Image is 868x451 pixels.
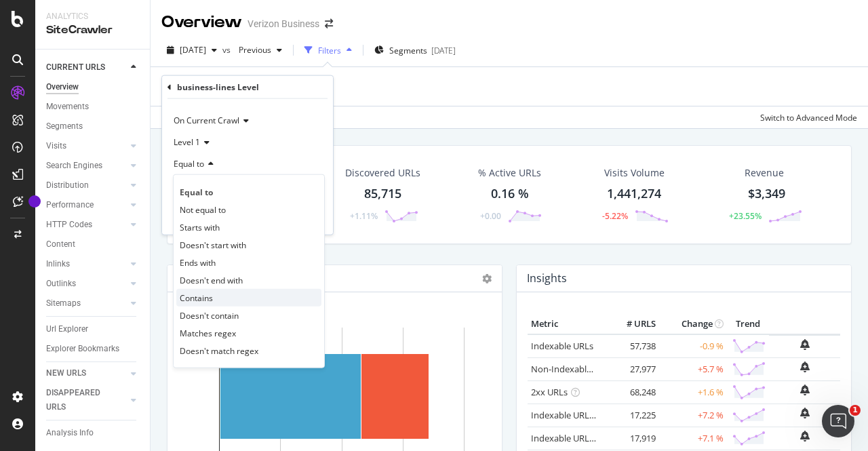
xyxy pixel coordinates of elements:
span: 1 [850,405,861,416]
div: bell-plus [800,339,810,350]
div: Switch to Advanced Mode [760,112,857,123]
div: Visits Volume [604,166,665,180]
a: Indexable URLs with Bad H1 [531,409,644,421]
a: Sitemaps [46,296,127,311]
span: Equal to [174,158,204,170]
div: Discovered URLs [345,166,420,180]
span: 2025 Aug. 26th [180,44,206,56]
a: Indexable URLs [531,340,593,352]
div: arrow-right-arrow-left [325,19,333,28]
div: 85,715 [364,185,401,203]
div: business-lines Level [177,81,259,93]
span: On Current Crawl [174,115,239,126]
div: Inlinks [46,257,70,271]
div: Analysis Info [46,426,94,440]
a: HTTP Codes [46,218,127,232]
span: Doesn't start with [180,239,246,250]
a: Explorer Bookmarks [46,342,140,356]
div: Segments [46,119,83,134]
span: Previous [233,44,271,56]
td: 57,738 [605,334,659,358]
span: Matches regex [180,327,236,338]
div: SiteCrawler [46,22,139,38]
a: Performance [46,198,127,212]
div: Distribution [46,178,89,193]
div: bell-plus [800,385,810,395]
button: Switch to Advanced Mode [755,106,857,128]
iframe: Intercom live chat [822,405,854,437]
span: $3,349 [748,185,785,201]
div: bell-plus [800,431,810,442]
a: Inlinks [46,257,127,271]
div: 1,441,274 [607,185,661,203]
td: +7.2 % [659,404,727,427]
div: Search Engines [46,159,102,173]
a: 2xx URLs [531,386,568,398]
a: Non-Indexable URLs [531,363,614,375]
button: Previous [233,39,288,61]
div: Sitemaps [46,296,81,311]
a: Search Engines [46,159,127,173]
a: Analysis Info [46,426,140,440]
div: Tooltip anchor [28,195,41,208]
button: Filters [299,39,357,61]
div: +23.55% [729,210,762,222]
th: Metric [528,314,605,334]
th: # URLS [605,314,659,334]
div: CURRENT URLS [46,60,105,75]
div: % Active URLs [478,166,541,180]
div: Analytics [46,11,139,22]
div: +1.11% [350,210,378,222]
a: Movements [46,100,140,114]
div: 0.16 % [491,185,529,203]
div: bell-plus [800,408,810,418]
div: Overview [46,80,79,94]
td: 27,977 [605,357,659,380]
a: NEW URLS [46,366,127,380]
div: +0.00 [480,210,501,222]
a: Url Explorer [46,322,140,336]
a: Indexable URLs with Bad Description [531,432,679,444]
td: 17,919 [605,427,659,450]
a: Segments [46,119,140,134]
a: Distribution [46,178,127,193]
th: Change [659,314,727,334]
span: Segments [389,45,427,56]
td: +5.7 % [659,357,727,380]
span: Doesn't end with [180,274,243,286]
a: DISAPPEARED URLS [46,386,127,414]
div: HTTP Codes [46,218,92,232]
span: Not equal to [180,203,226,215]
div: Verizon Business [248,17,319,31]
span: Doesn't match regex [180,345,258,356]
span: Equal to [180,186,213,197]
td: -0.9 % [659,334,727,358]
th: Trend [727,314,769,334]
div: bell-plus [800,361,810,372]
span: Level 1 [174,136,200,148]
div: Content [46,237,75,252]
button: Segments[DATE] [369,39,461,61]
i: Options [482,274,492,283]
div: -5.22% [602,210,628,222]
a: Visits [46,139,127,153]
a: Overview [46,80,140,94]
button: [DATE] [161,39,222,61]
a: CURRENT URLS [46,60,127,75]
div: Movements [46,100,89,114]
span: Ends with [180,256,216,268]
h4: Insights [527,269,567,288]
div: [DATE] [431,45,456,56]
div: Visits [46,139,66,153]
span: Doesn't contain [180,309,239,321]
div: NEW URLS [46,366,86,380]
td: +7.1 % [659,427,727,450]
div: Explorer Bookmarks [46,342,119,356]
button: Cancel [167,210,210,224]
td: 68,248 [605,380,659,404]
a: Outlinks [46,277,127,291]
span: Contains [180,292,213,303]
a: Content [46,237,140,252]
div: Filters [318,45,341,56]
div: Overview [161,11,242,34]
